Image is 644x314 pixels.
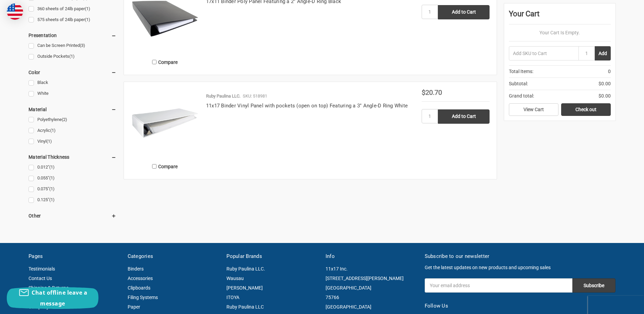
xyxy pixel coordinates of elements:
a: Paper [128,304,140,310]
h5: Color [29,68,116,76]
span: 0 [608,68,611,75]
a: Acrylic [29,126,116,135]
input: Subscribe [572,278,615,293]
p: Get the latest updates on new products and upcoming sales [425,264,615,271]
h5: Material Thickness [29,153,116,161]
address: 11x17 Inc. [STREET_ADDRESS][PERSON_NAME] [GEOGRAPHIC_DATA] 75766 [GEOGRAPHIC_DATA] [326,264,418,312]
a: Company Policies [29,304,66,310]
span: (1) [85,6,90,11]
span: $20.70 [422,88,442,97]
a: Ruby Paulina LLC [226,304,264,310]
span: (1) [85,17,90,22]
h5: Pages [29,252,121,260]
label: Compare [131,161,199,172]
input: Add to Cart [438,109,490,124]
a: Polyethylene [29,115,116,124]
label: Compare [131,56,199,68]
a: Vinyl [29,137,116,146]
a: Contact Us [29,276,52,281]
a: Testimonials [29,266,55,272]
h5: Presentation [29,31,116,39]
iframe: Google Customer Reviews [588,296,644,314]
h5: Categories [128,252,220,260]
input: Compare [152,164,157,169]
a: White [29,89,116,98]
button: Chat offline leave a message [7,287,98,309]
h5: Popular Brands [226,252,318,260]
a: View Cart [509,103,558,116]
span: (1) [49,197,55,202]
p: Ruby Paulina LLC. [206,93,240,100]
a: 0.075" [29,185,116,194]
a: 0.012" [29,163,116,172]
span: (3) [80,43,85,48]
span: $0.00 [599,80,611,87]
h5: Follow Us [425,302,615,310]
a: ITOYA [226,295,239,300]
h5: Info [326,252,418,260]
a: 0.125" [29,195,116,205]
span: $0.00 [599,92,611,100]
a: Filing Systems [128,295,158,300]
span: Subtotal: [509,80,528,87]
input: Compare [152,60,157,64]
button: Add [595,46,611,60]
span: (1) [49,186,55,191]
a: Shipping & Returns [29,285,69,291]
input: Add SKU to Cart [509,46,578,60]
span: (1) [69,54,75,59]
h5: Other [29,212,116,220]
a: Black [29,78,116,87]
a: [PERSON_NAME] [226,285,263,291]
span: (1) [47,139,52,144]
a: Binders [128,266,144,272]
h5: Subscribe to our newsletter [425,252,615,260]
a: 11x17 Binder Vinyl Panel with pockets (open on top) Featuring a 3" Angle-D Ring White [206,103,408,109]
p: SKU: 518981 [243,93,267,100]
a: Check out [561,103,611,116]
div: Your Cart [509,8,611,24]
img: 11x17 Binder Vinyl Panel with pockets Featuring a 3" Angle-D Ring White [131,89,199,157]
a: Accessories [128,276,153,281]
a: 360 sheets of 24lb paper [29,4,116,14]
a: Ruby Paulina LLC. [226,266,265,272]
a: 0.055" [29,174,116,183]
span: (1) [50,128,56,133]
span: (1) [49,164,55,170]
a: 575 sheets of 24lb paper [29,15,116,24]
span: Chat offline leave a message [32,289,87,307]
span: Grand total: [509,92,534,100]
span: (1) [49,175,55,180]
a: Can be Screen Printed [29,41,116,50]
a: Clipboards [128,285,150,291]
img: duty and tax information for United States [7,3,23,20]
span: (2) [62,117,67,122]
input: Your email address [425,278,572,293]
span: Total Items: [509,68,533,75]
a: Wausau [226,276,244,281]
input: Add to Cart [438,5,490,19]
p: Your Cart Is Empty. [509,29,611,36]
a: Outside Pockets [29,52,116,61]
h5: Material [29,105,116,114]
